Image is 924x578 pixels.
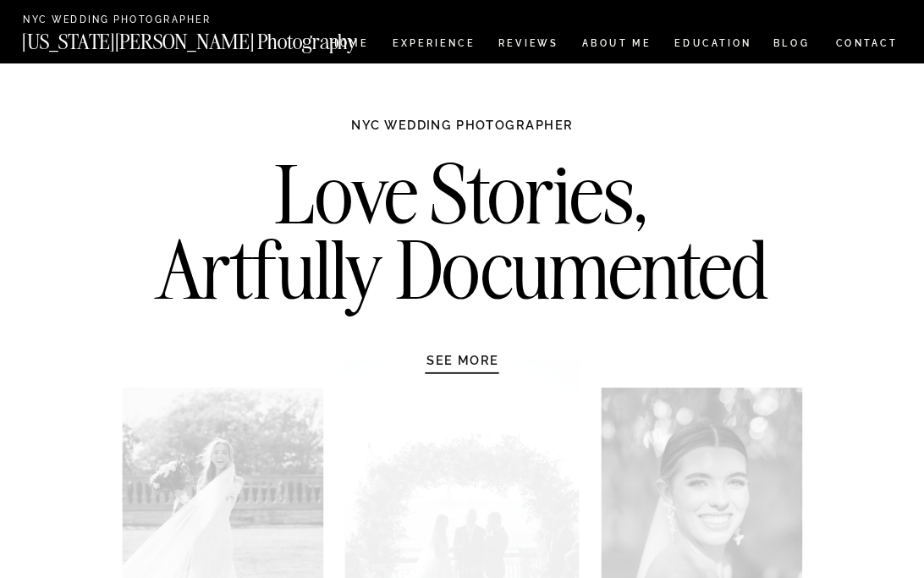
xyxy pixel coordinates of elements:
[773,39,811,52] a: BLOG
[393,39,474,52] a: Experience
[834,36,899,52] a: CONTACT
[389,352,536,367] a: SEE MORE
[22,31,409,44] a: [US_STATE][PERSON_NAME] Photography
[140,157,785,318] h2: Love Stories, Artfully Documented
[498,39,556,52] a: REVIEWS
[318,117,607,147] h1: NYC WEDDING PHOTOGRAPHER
[673,39,754,52] a: EDUCATION
[327,39,371,52] a: HOME
[23,15,255,27] a: NYC Wedding Photographer
[581,39,652,52] a: ABOUT ME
